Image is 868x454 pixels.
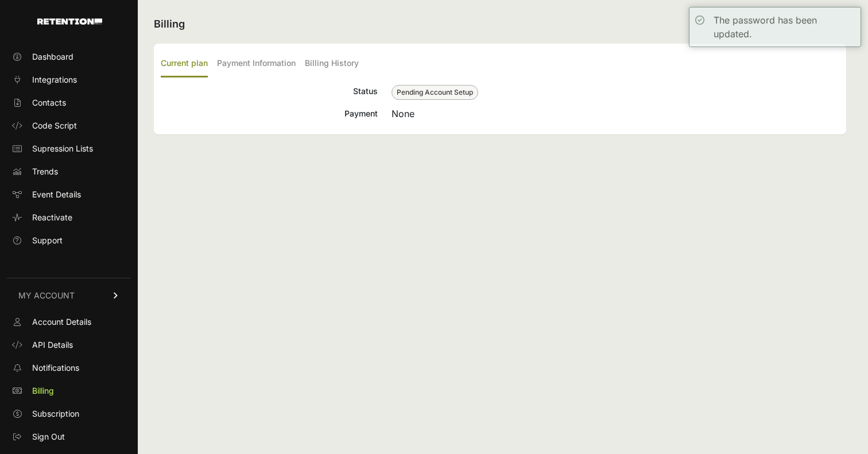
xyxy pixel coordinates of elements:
span: Account Details [32,316,91,328]
img: Retention.com [37,18,102,25]
span: Dashboard [32,51,73,63]
span: Contacts [32,97,66,108]
a: Event Details [7,185,131,204]
span: Reactivate [32,212,72,223]
a: Supression Lists [7,139,131,158]
label: Payment Information [217,51,296,77]
label: Current plan [161,51,208,77]
div: Status [161,84,378,100]
a: Support [7,231,131,250]
span: Integrations [32,74,77,86]
a: Sign Out [7,428,131,446]
span: Notifications [32,362,79,374]
a: Notifications [7,359,131,377]
div: Payment [161,107,378,121]
a: Integrations [7,71,131,89]
span: Subscription [32,408,79,420]
a: Account Details [7,313,131,331]
span: Trends [32,166,58,177]
span: API Details [32,339,73,351]
a: API Details [7,336,131,354]
a: Trends [7,162,131,181]
div: None [392,107,839,121]
a: MY ACCOUNT [7,278,131,313]
div: The password has been updated. [714,13,855,41]
a: Subscription [7,405,131,423]
span: Billing [32,385,54,397]
span: Pending Account Setup [392,85,478,100]
h2: Billing [154,16,846,32]
span: Code Script [32,120,77,131]
span: Event Details [32,189,81,200]
span: Supression Lists [32,143,93,154]
a: Billing [7,382,131,400]
a: Code Script [7,117,131,135]
label: Billing History [305,51,359,77]
a: Reactivate [7,208,131,227]
a: Contacts [7,94,131,112]
span: Sign Out [32,431,65,443]
span: MY ACCOUNT [18,290,75,301]
a: Dashboard [7,48,131,66]
span: Support [32,235,63,246]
